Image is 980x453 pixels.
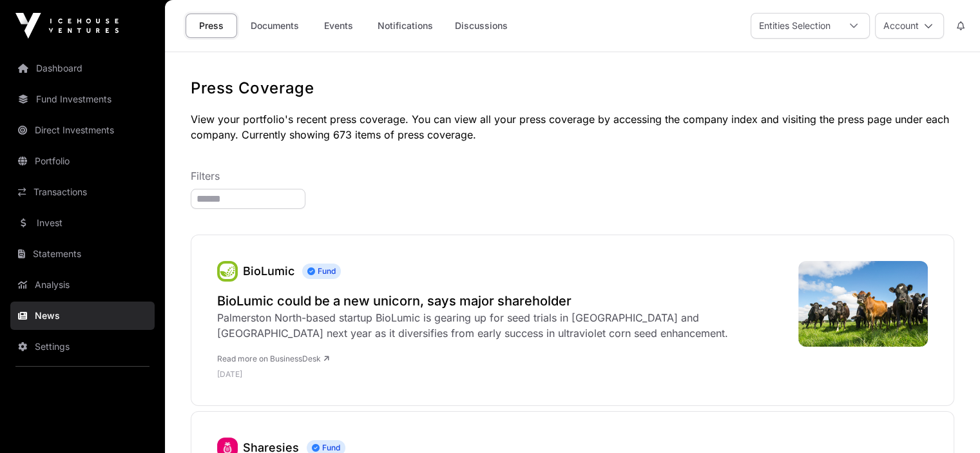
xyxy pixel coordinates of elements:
[15,13,119,39] img: Icehouse Ventures Logo
[875,13,944,39] button: Account
[191,111,954,142] p: View your portfolio's recent press coverage. You can view all your press coverage by accessing th...
[302,264,341,279] span: Fund
[191,168,954,184] p: Filters
[191,78,954,99] h1: Press Coverage
[10,116,155,144] a: Direct Investments
[217,354,329,363] a: Read more on BusinessDesk
[243,264,294,278] a: BioLumic
[10,271,155,299] a: Analysis
[217,292,785,310] a: BioLumic could be a new unicorn, says major shareholder
[217,261,238,282] img: 0_ooS1bY_400x400.png
[10,333,155,361] a: Settings
[242,14,307,38] a: Documents
[798,261,928,347] img: Landscape-shot-of-cows-of-farm-L.jpg
[217,261,238,282] a: BioLumic
[10,85,155,113] a: Fund Investments
[10,302,155,330] a: News
[217,310,785,341] div: Palmerston North-based startup BioLumic is gearing up for seed trials in [GEOGRAPHIC_DATA] and [G...
[369,14,441,38] a: Notifications
[10,240,155,268] a: Statements
[751,14,838,38] div: Entities Selection
[447,14,516,38] a: Discussions
[10,209,155,237] a: Invest
[312,14,364,38] a: Events
[217,369,785,380] p: [DATE]
[916,391,980,453] iframe: Chat Widget
[10,178,155,206] a: Transactions
[186,14,237,38] a: Press
[10,147,155,175] a: Portfolio
[10,54,155,82] a: Dashboard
